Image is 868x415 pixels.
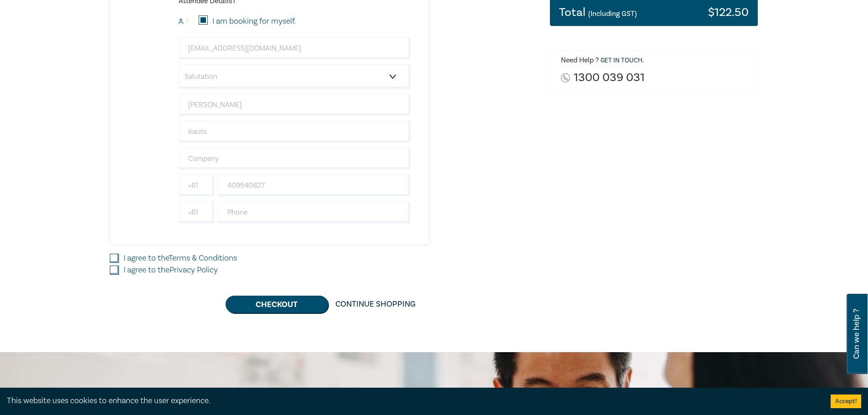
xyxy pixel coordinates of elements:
input: Mobile* [218,174,411,196]
input: Last Name* [179,121,411,143]
small: (Including GST) [588,9,637,18]
a: Privacy Policy [169,265,218,275]
input: Company [179,148,411,169]
span: Can we help ? [852,299,861,369]
button: Accept cookies [831,395,861,408]
button: Checkout [226,296,328,313]
div: This website uses cookies to enhance the user experience. [7,395,817,407]
h3: Total [559,6,637,18]
h3: $ 122.50 [708,6,749,18]
input: Phone [218,201,411,223]
small: 1 [186,18,188,25]
label: I agree to the [123,252,237,264]
h6: Need Help ? . [561,56,751,65]
a: Continue Shopping [328,296,423,313]
input: +61 [179,174,214,196]
input: +61 [179,201,214,223]
label: I am booking for myself. [212,15,296,27]
input: First Name* [179,94,411,116]
a: Get in touch [601,56,642,65]
a: Terms & Conditions [169,253,237,263]
input: Attendee Email* [179,37,411,59]
a: 1300 039 031 [574,72,645,84]
label: I agree to the [123,264,218,276]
